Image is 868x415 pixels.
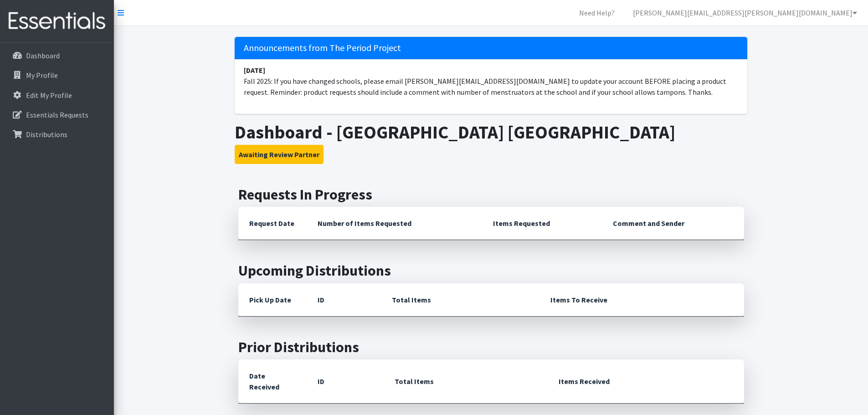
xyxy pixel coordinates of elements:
[26,71,58,80] p: My Profile
[307,207,483,240] th: Number of Items Requested
[235,121,747,143] h1: Dashboard - [GEOGRAPHIC_DATA] [GEOGRAPHIC_DATA]
[482,207,602,240] th: Items Requested
[238,262,744,279] h2: Upcoming Distributions
[238,338,744,356] h2: Prior Distributions
[238,359,307,404] th: Date Received
[307,359,384,404] th: ID
[238,186,744,203] h2: Requests In Progress
[26,91,72,100] p: Edit My Profile
[235,59,747,103] li: Fall 2025: If you have changed schools, please email [PERSON_NAME][EMAIL_ADDRESS][DOMAIN_NAME] to...
[4,66,110,84] a: My Profile
[539,283,744,317] th: Items To Receive
[626,4,864,22] a: [PERSON_NAME][EMAIL_ADDRESS][PERSON_NAME][DOMAIN_NAME]
[4,6,110,36] img: HumanEssentials
[244,66,265,75] strong: [DATE]
[235,37,747,59] h5: Announcements from The Period Project
[26,110,88,119] p: Essentials Requests
[235,145,324,164] button: Awaiting Review Partner
[572,4,622,22] a: Need Help?
[602,207,744,240] th: Comment and Sender
[4,125,110,143] a: Distributions
[548,359,744,404] th: Items Received
[384,359,548,404] th: Total Items
[4,46,110,65] a: Dashboard
[307,283,381,317] th: ID
[238,207,307,240] th: Request Date
[238,283,307,317] th: Pick Up Date
[26,130,67,139] p: Distributions
[26,51,60,60] p: Dashboard
[4,106,110,124] a: Essentials Requests
[4,86,110,104] a: Edit My Profile
[381,283,539,317] th: Total Items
